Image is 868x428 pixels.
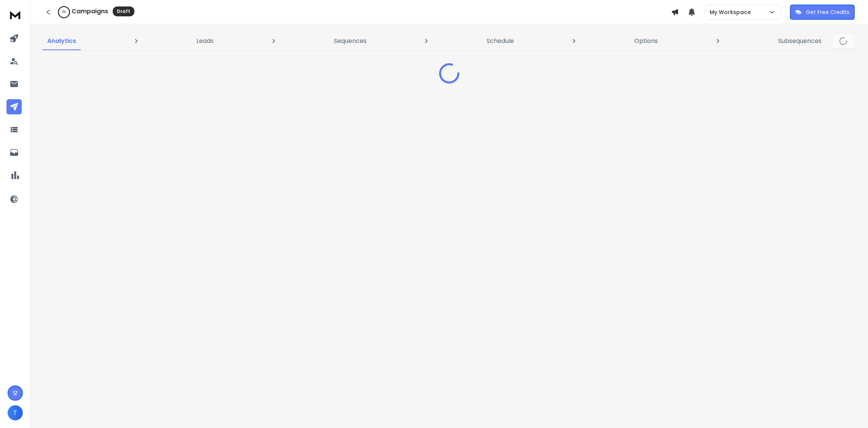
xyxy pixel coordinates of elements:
a: Leads [192,32,218,50]
div: Draft [113,6,134,16]
img: logo [8,8,23,22]
button: Get Free Credits [790,5,855,20]
a: Sequences [329,32,371,50]
p: Leads [196,36,214,46]
a: Subsequences [774,32,826,50]
p: 0 % [62,10,66,14]
a: Schedule [482,32,519,50]
button: T [8,405,23,420]
p: Subsequences [778,36,822,46]
a: Options [630,32,662,50]
h1: Campaigns [72,7,108,16]
p: Schedule [487,36,514,46]
a: Analytics [43,32,81,50]
p: Analytics [47,36,76,46]
p: Get Free Credits [806,8,849,16]
p: My Workspace [710,8,754,16]
p: Options [634,36,658,46]
p: Sequences [334,36,367,46]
